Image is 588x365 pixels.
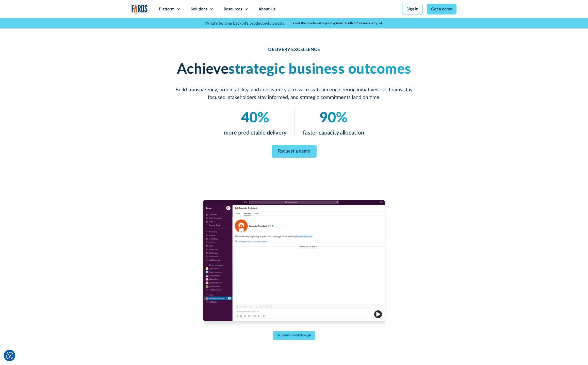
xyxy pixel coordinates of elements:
[303,129,364,137] p: faster capacity allocation
[402,4,423,14] a: Sign in
[241,111,269,125] em: 40%
[268,47,320,52] strong: DELIVERY EXCELLENCE
[191,6,207,12] div: Solutions
[289,21,383,26] a: It’s not the model—it’s your system. GAINS™ reveals why
[273,331,315,340] a: Schedule a walkthrough
[205,20,287,26] p: What's holding back AI's productivity boost? |
[172,86,416,101] p: Build transparency, predictability, and consistency across cross-team engineering initiatives—so ...
[427,4,456,14] a: Get a demo
[6,352,13,359] img: Revisit consent button
[374,310,382,318] img: Play video
[159,6,174,12] div: Platform
[272,145,317,158] a: Request a demo
[132,5,148,15] a: home
[224,6,242,12] div: Resources
[177,62,229,76] strong: Achieve
[132,5,148,15] img: Logo of the analytics and reporting company Faros.
[289,22,377,25] strong: It’s not the model—it’s your system. GAINS™ reveals why
[228,62,411,76] em: strategic business outcomes
[6,352,13,359] button: Cookie Settings
[224,129,286,137] p: more predictable delivery
[320,111,348,125] em: 90%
